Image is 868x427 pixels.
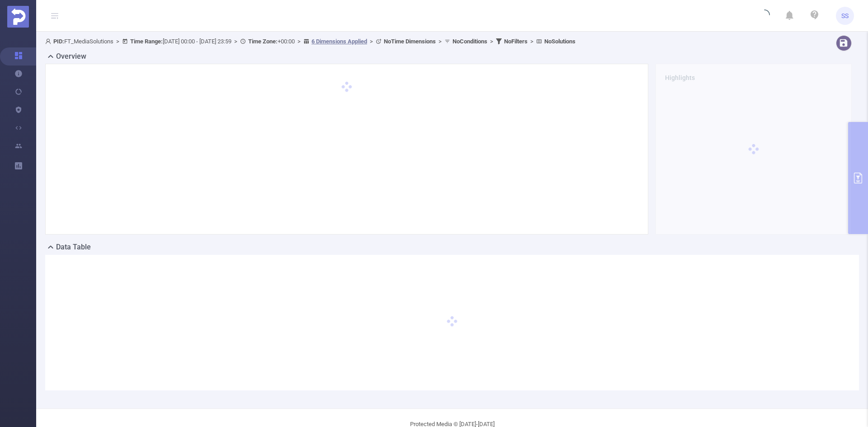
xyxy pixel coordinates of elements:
[295,38,303,45] span: >
[311,38,367,45] u: 6 Dimensions Applied
[56,51,86,62] h2: Overview
[113,38,122,45] span: >
[45,38,53,44] i: icon: user
[759,9,770,22] i: icon: loading
[436,38,444,45] span: >
[841,7,849,25] span: SS
[453,38,487,45] b: No Conditions
[7,6,29,28] img: Protected Media
[53,38,64,45] b: PID:
[384,38,436,45] b: No Time Dimensions
[544,38,576,45] b: No Solutions
[504,38,528,45] b: No Filters
[56,242,91,253] h2: Data Table
[528,38,536,45] span: >
[367,38,376,45] span: >
[487,38,496,45] span: >
[45,38,576,45] span: FT_MediaSolutions [DATE] 00:00 - [DATE] 23:59 +00:00
[248,38,278,45] b: Time Zone:
[130,38,163,45] b: Time Range:
[231,38,240,45] span: >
